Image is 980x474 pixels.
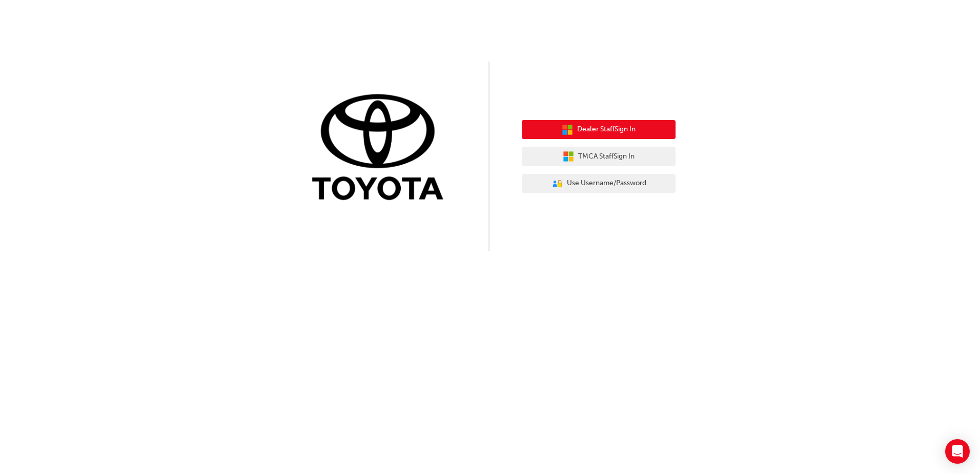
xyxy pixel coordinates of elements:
[945,439,970,464] div: Open Intercom Messenger
[304,92,458,205] img: Trak
[577,124,636,135] span: Dealer Staff Sign In
[522,174,676,193] button: Use Username/Password
[522,147,676,166] button: TMCA StaffSign In
[578,151,635,163] span: TMCA Staff Sign In
[522,120,676,140] button: Dealer StaffSign In
[567,177,646,189] span: Use Username/Password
